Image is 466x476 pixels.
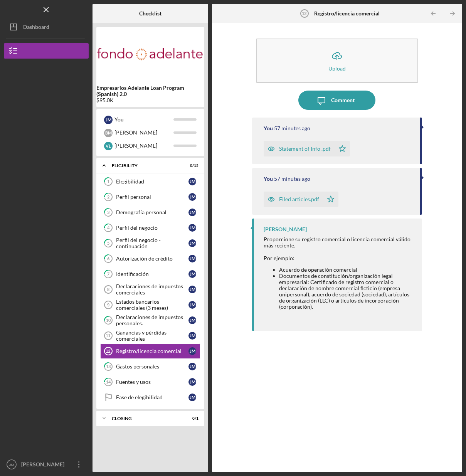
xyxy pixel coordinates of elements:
div: Gastos personales [116,363,188,370]
div: J M [104,116,113,124]
div: Statement of Info .pdf [279,146,331,152]
div: J M [188,193,196,201]
div: Registro/licencia comercial [116,348,188,354]
div: J M [188,363,196,370]
tspan: 7 [107,272,110,277]
tspan: 10 [106,318,111,323]
a: 13Gastos personalesJM [100,359,200,374]
div: $95.0K [96,97,204,103]
div: J M [188,347,196,355]
div: J M [188,178,196,185]
button: Comment [298,91,375,110]
b: Checklist [139,10,162,17]
div: Elegibilidad [116,178,188,185]
button: Dashboard [4,19,89,35]
button: Filed articles.pdf [264,192,338,207]
li: Acuerdo de operación comercial [279,267,414,273]
a: 12Registro/licencia comercialJM [100,343,200,359]
a: 11Ganancias y pérdidas comercialesJM [100,328,200,343]
div: Ganancias y pérdidas comerciales [116,330,188,342]
div: Closing [112,416,179,421]
b: Registro/licencia comercial [314,10,380,17]
tspan: 6 [107,256,110,261]
text: JM [9,463,14,467]
div: You [264,125,273,131]
a: 9Estados bancarios comerciales (3 meses)JM [100,297,200,313]
div: 0 / 1 [185,416,199,421]
tspan: 11 [106,333,110,338]
div: Identificación [116,271,188,277]
img: Product logo [96,31,204,77]
div: J M [188,332,196,340]
li: Documentos de constitución/organización legal empresarial: Certificado de registro comercial o de... [279,273,414,310]
div: J M [188,316,196,324]
a: 10Declaraciones de impuestos personales.JM [100,313,200,328]
div: J M [188,270,196,278]
div: J M [188,301,196,309]
div: [PERSON_NAME] [114,126,173,139]
div: J M [188,255,196,262]
div: ELIGIBILITY [112,163,179,168]
tspan: 9 [107,303,109,307]
div: Por ejemplo: [264,255,414,261]
div: Perfil personal [116,194,188,200]
div: [PERSON_NAME] [19,457,69,474]
div: 0 / 15 [185,163,199,168]
time: 2025-08-19 17:53 [274,176,310,182]
div: J M [188,286,196,293]
a: 5Perfil del negocio - continuaciónJM [100,235,200,251]
div: You [114,113,173,126]
tspan: 2 [107,195,109,200]
div: Dashboard [23,19,49,37]
tspan: 5 [107,241,109,246]
div: Fase de elegibilidad [116,394,188,400]
div: Perfil del negocio - continuación [116,237,188,249]
tspan: 4 [107,225,110,230]
div: You [264,176,273,182]
a: 8Declaraciones de impuestos comercialesJM [100,282,200,297]
div: Proporcione su registro comercial o licencia comercial válido más reciente. [264,236,414,249]
div: J M [188,209,196,216]
tspan: 12 [302,11,306,16]
div: Demografía personal [116,209,188,215]
button: Statement of Info .pdf [264,141,350,156]
b: Empresarios Adelante Loan Program (Spanish) 2.0 [96,85,204,97]
div: J M [188,224,196,232]
div: B M [104,129,113,137]
div: Fuentes y usos [116,379,188,385]
div: J M [188,239,196,247]
a: 3Demografía personalJM [100,205,200,220]
div: V L [104,142,113,150]
div: Autorización de crédito [116,256,188,262]
div: Filed articles.pdf [279,196,319,202]
div: J M [188,378,196,386]
div: Declaraciones de impuestos personales. [116,314,188,326]
a: 1ElegibilidadJM [100,174,200,189]
div: J M [188,394,196,401]
a: 6Autorización de créditoJM [100,251,200,266]
div: Declaraciones de impuestos comerciales [116,283,188,296]
button: JM[PERSON_NAME] [4,457,89,472]
a: 2Perfil personalJM [100,189,200,205]
div: Estados bancarios comerciales (3 meses) [116,299,188,311]
div: [PERSON_NAME] [264,226,307,232]
a: 14Fuentes y usosJM [100,374,200,390]
time: 2025-08-19 17:53 [274,125,310,131]
tspan: 13 [106,364,111,369]
tspan: 3 [107,210,109,215]
tspan: 1 [107,179,109,184]
tspan: 8 [107,287,109,292]
div: Perfil del negocio [116,225,188,231]
a: 4Perfil del negocioJM [100,220,200,235]
div: Upload [328,66,346,71]
a: Fase de elegibilidadJM [100,390,200,405]
div: [PERSON_NAME] [114,139,173,152]
button: Upload [256,39,418,83]
div: Comment [331,91,355,110]
a: 7IdentificaciónJM [100,266,200,282]
tspan: 12 [106,349,110,353]
tspan: 14 [106,380,111,385]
